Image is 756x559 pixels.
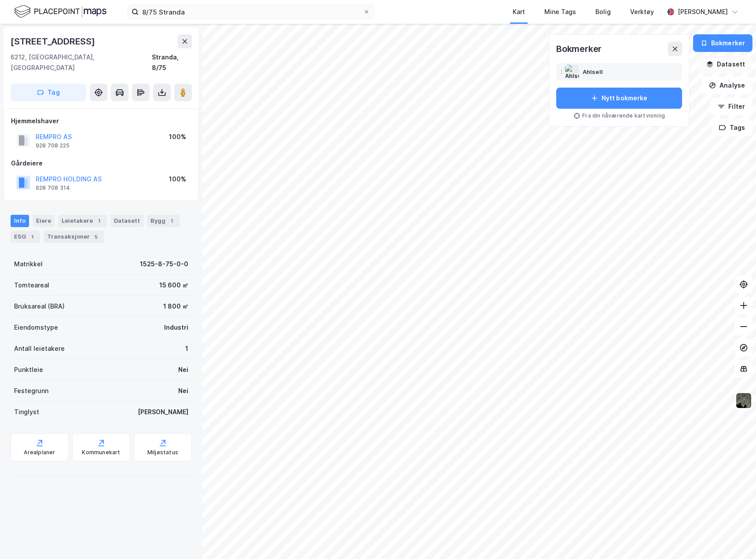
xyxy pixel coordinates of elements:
div: Leietakere [58,215,107,227]
div: Bygg [147,215,180,227]
div: 1525-8-75-0-0 [140,259,188,269]
img: Ahlsell [565,65,579,79]
div: 100% [169,174,186,184]
button: Nytt bokmerke [556,88,682,109]
div: Festegrunn [14,386,48,396]
div: 1 800 ㎡ [163,301,188,312]
div: Nei [178,386,188,396]
div: 1 [28,232,37,241]
div: Info [11,215,29,227]
div: Eiere [33,215,55,227]
button: Datasett [699,55,752,73]
div: Antall leietakere [14,343,65,354]
div: 928 708 225 [36,142,70,149]
div: Datasett [110,215,143,227]
img: logo.f888ab2527a4732fd821a326f86c7f29.svg [14,4,106,19]
button: Analyse [701,77,752,94]
div: [PERSON_NAME] [678,7,728,17]
div: 928 708 314 [36,184,70,191]
div: Punktleie [14,364,43,375]
div: Kommunekart [82,449,120,456]
div: 5 [92,232,100,241]
div: Nei [178,364,188,375]
div: [STREET_ADDRESS] [11,34,97,48]
div: Gårdeiere [11,158,191,169]
div: Ahlsell [583,66,603,77]
div: Verktøy [630,7,654,17]
div: 15 600 ㎡ [159,280,188,291]
div: Mine Tags [544,7,576,17]
div: 1 [95,217,103,225]
button: Tag [11,84,86,101]
div: Bokmerker [556,42,602,56]
div: Transaksjoner [44,231,104,243]
div: Eiendomstype [14,322,58,333]
input: Søk på adresse, matrikkel, gårdeiere, leietakere eller personer [139,5,363,18]
div: Arealplaner [24,449,55,456]
div: 1 [185,343,188,354]
div: Tomteareal [14,280,49,291]
button: Bokmerker [693,34,752,52]
div: 100% [169,132,186,142]
div: Bolig [595,7,611,17]
div: ESG [11,231,40,243]
div: [PERSON_NAME] [138,407,188,417]
img: 9k= [735,392,752,409]
div: Hjemmelshaver [11,116,191,126]
div: Miljøstatus [147,449,178,456]
div: 6212, [GEOGRAPHIC_DATA], [GEOGRAPHIC_DATA] [11,52,152,73]
button: Filter [710,98,752,115]
div: Industri [164,322,188,333]
button: Tags [712,119,752,136]
div: Stranda, 8/75 [152,52,192,73]
div: Bruksareal (BRA) [14,301,65,312]
div: Kontrollprogram for chat [712,517,756,559]
div: Tinglyst [14,407,39,417]
div: Kart [513,7,525,17]
div: Fra din nåværende kartvisning [556,112,682,119]
div: 1 [167,217,176,225]
div: Matrikkel [14,259,43,269]
iframe: Chat Widget [712,517,756,559]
